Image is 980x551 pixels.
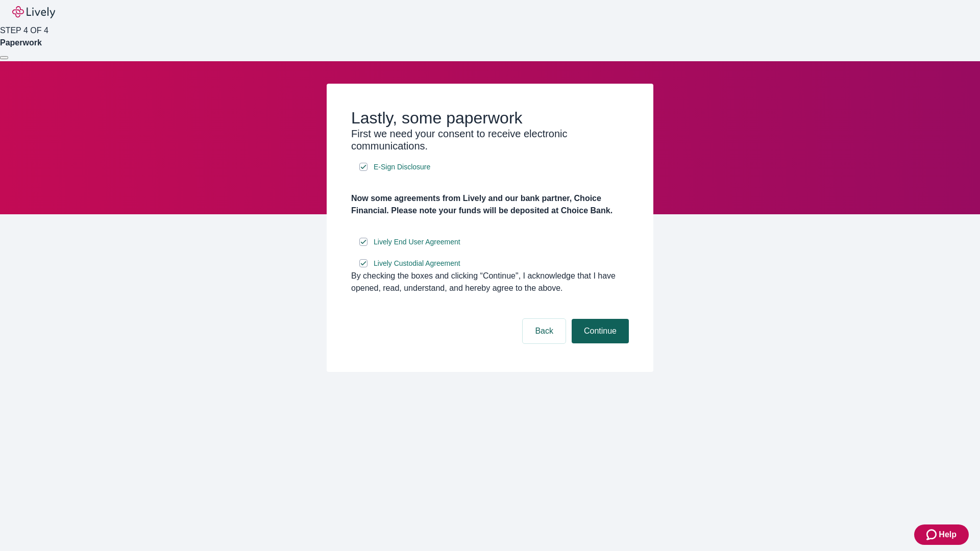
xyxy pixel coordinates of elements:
svg: Zendesk support icon [926,529,939,541]
a: e-sign disclosure document [372,161,432,173]
button: Continue [572,319,629,343]
div: By checking the boxes and clicking “Continue", I acknowledge that I have opened, read, understand... [351,270,629,294]
span: E-Sign Disclosure [374,162,430,172]
h3: First we need your consent to receive electronic communications. [351,128,629,152]
h4: Now some agreements from Lively and our bank partner, Choice Financial. Please note your funds wi... [351,192,629,217]
h2: Lastly, some paperwork [351,108,629,128]
span: Help [939,529,957,541]
a: e-sign disclosure document [372,236,462,248]
span: Lively Custodial Agreement [374,258,460,269]
img: Lively [12,6,55,18]
a: e-sign disclosure document [372,257,462,270]
span: Lively End User Agreement [374,237,460,247]
button: Zendesk support iconHelp [914,524,969,545]
button: Back [523,319,566,343]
